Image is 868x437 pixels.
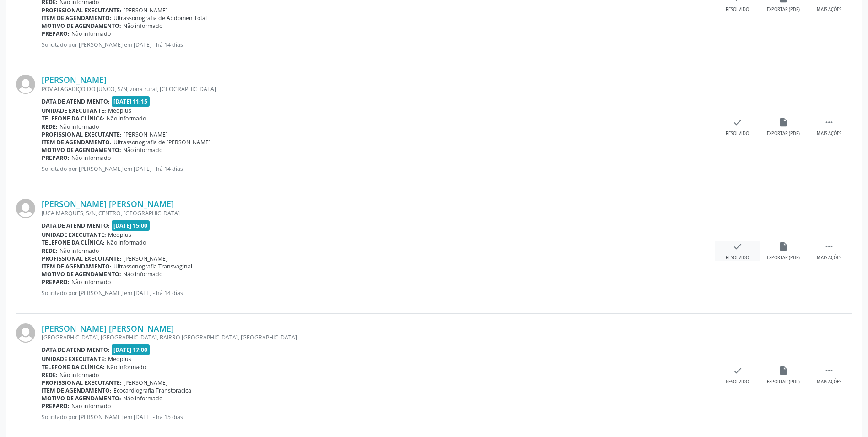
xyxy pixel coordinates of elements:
b: Preparo: [42,30,70,38]
a: [PERSON_NAME] [PERSON_NAME] [42,323,174,333]
i: check [733,241,743,251]
span: [DATE] 17:00 [112,344,150,355]
div: Mais ações [817,379,841,385]
b: Motivo de agendamento: [42,270,121,278]
b: Preparo: [42,154,70,162]
div: Exportar (PDF) [767,131,800,137]
b: Motivo de agendamento: [42,22,121,30]
b: Profissional executante: [42,379,122,387]
b: Telefone da clínica: [42,115,105,122]
span: Ultrassonografia de [PERSON_NAME] [113,138,210,146]
div: Exportar (PDF) [767,6,800,13]
i:  [824,366,834,376]
i:  [824,117,834,127]
span: Ultrassonografia de Abdomen Total [113,14,207,22]
span: Não informado [123,394,162,402]
span: Medplus [108,355,131,363]
span: [PERSON_NAME] [124,255,167,262]
b: Unidade executante: [42,355,106,363]
span: Medplus [108,231,131,239]
span: [DATE] 15:00 [112,220,150,231]
div: [GEOGRAPHIC_DATA], [GEOGRAPHIC_DATA], BAIRRO [GEOGRAPHIC_DATA], [GEOGRAPHIC_DATA] [42,333,715,341]
div: Resolvido [726,6,749,13]
span: Não informado [59,247,99,255]
span: Não informado [123,146,162,154]
img: img [16,199,35,218]
span: [PERSON_NAME] [124,379,167,387]
b: Profissional executante: [42,131,122,138]
b: Unidade executante: [42,231,106,239]
img: img [16,75,35,94]
span: Não informado [123,270,162,278]
span: [PERSON_NAME] [124,6,167,14]
div: Mais ações [817,131,841,137]
b: Preparo: [42,278,70,286]
b: Motivo de agendamento: [42,146,121,154]
div: Resolvido [726,255,749,261]
b: Telefone da clínica: [42,363,105,371]
div: Resolvido [726,379,749,385]
b: Profissional executante: [42,6,122,14]
span: [DATE] 11:15 [112,96,150,107]
b: Rede: [42,247,58,255]
div: Mais ações [817,6,841,13]
a: [PERSON_NAME] [42,75,107,85]
p: Solicitado por [PERSON_NAME] em [DATE] - há 14 dias [42,41,715,49]
span: Não informado [107,239,146,246]
b: Item de agendamento: [42,14,112,22]
span: Não informado [123,22,162,30]
span: Medplus [108,107,131,115]
i:  [824,241,834,251]
div: Exportar (PDF) [767,379,800,385]
i: insert_drive_file [778,241,788,251]
div: Exportar (PDF) [767,255,800,261]
b: Motivo de agendamento: [42,394,121,402]
i: check [733,117,743,127]
span: Não informado [71,278,111,286]
img: img [16,323,35,343]
span: Não informado [107,115,146,122]
p: Solicitado por [PERSON_NAME] em [DATE] - há 14 dias [42,289,715,297]
span: Não informado [107,363,146,371]
div: Mais ações [817,255,841,261]
p: Solicitado por [PERSON_NAME] em [DATE] - há 14 dias [42,165,715,173]
i: check [733,366,743,376]
i: insert_drive_file [778,117,788,127]
div: JUCA MARQUES, S/N, CENTRO, [GEOGRAPHIC_DATA] [42,209,715,217]
span: Não informado [71,30,111,38]
span: [PERSON_NAME] [124,131,167,138]
b: Preparo: [42,402,70,410]
b: Data de atendimento: [42,222,110,229]
b: Data de atendimento: [42,98,110,105]
span: Não informado [59,371,99,379]
p: Solicitado por [PERSON_NAME] em [DATE] - há 15 dias [42,413,715,421]
span: Ultrassonografia Transvaginal [113,262,192,270]
b: Data de atendimento: [42,346,110,354]
div: POV ALAGADIÇO DO JUNCO, S/N, zona rural, [GEOGRAPHIC_DATA] [42,85,715,93]
b: Rede: [42,123,58,131]
span: Não informado [71,402,111,410]
div: Resolvido [726,131,749,137]
b: Rede: [42,371,58,379]
b: Profissional executante: [42,255,122,262]
span: Não informado [71,154,111,162]
b: Item de agendamento: [42,138,112,146]
b: Telefone da clínica: [42,239,105,246]
b: Item de agendamento: [42,387,112,394]
a: [PERSON_NAME] [PERSON_NAME] [42,199,174,209]
i: insert_drive_file [778,366,788,376]
span: Ecocardiografia Transtoracica [113,387,191,394]
span: Não informado [59,123,99,131]
b: Unidade executante: [42,107,106,115]
b: Item de agendamento: [42,262,112,270]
